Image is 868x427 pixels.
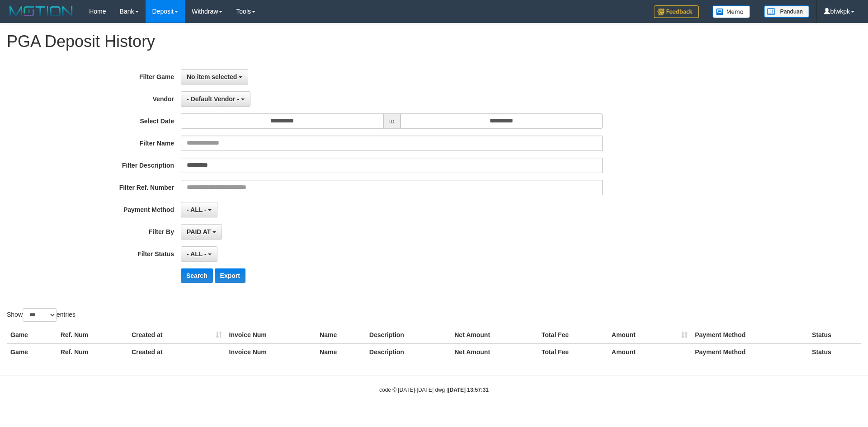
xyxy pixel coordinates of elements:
[181,268,213,283] button: Search
[187,228,211,235] span: PAID AT
[383,113,401,129] span: to
[181,224,222,239] button: PAID AT
[187,95,239,103] span: - Default Vendor -
[366,343,451,360] th: Description
[57,327,128,343] th: Ref. Num
[7,33,861,51] h1: PGA Deposit History
[379,387,489,393] small: code © [DATE]-[DATE] dwg |
[181,202,217,217] button: - ALL -
[316,343,366,360] th: Name
[712,5,750,18] img: Button%20Memo.svg
[23,308,57,322] select: Showentries
[128,327,226,343] th: Created at
[808,343,861,360] th: Status
[538,327,608,343] th: Total Fee
[226,327,316,343] th: Invoice Num
[7,327,57,343] th: Game
[451,343,538,360] th: Net Amount
[181,91,250,107] button: - Default Vendor -
[128,343,226,360] th: Created at
[316,327,366,343] th: Name
[538,343,608,360] th: Total Fee
[181,246,217,262] button: - ALL -
[187,250,207,258] span: - ALL -
[608,327,691,343] th: Amount
[764,5,809,18] img: panduan.png
[691,327,808,343] th: Payment Method
[608,343,691,360] th: Amount
[57,343,128,360] th: Ref. Num
[366,327,451,343] th: Description
[187,206,207,213] span: - ALL -
[187,73,237,80] span: No item selected
[7,5,75,18] img: MOTION_logo.png
[181,69,248,84] button: No item selected
[808,327,861,343] th: Status
[215,268,245,283] button: Export
[448,387,489,393] strong: [DATE] 13:57:31
[7,343,57,360] th: Game
[7,308,75,322] label: Show entries
[654,5,699,18] img: Feedback.jpg
[226,343,316,360] th: Invoice Num
[451,327,538,343] th: Net Amount
[691,343,808,360] th: Payment Method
